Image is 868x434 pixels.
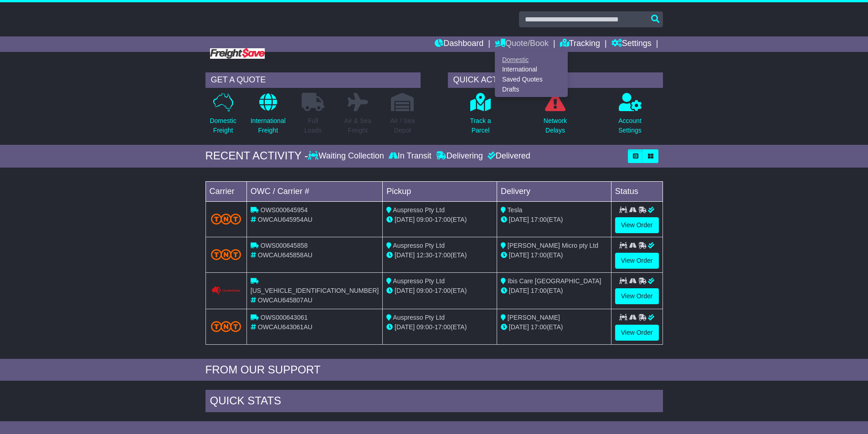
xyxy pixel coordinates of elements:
a: DomesticFreight [209,92,236,140]
a: View Order [615,325,659,341]
span: [DATE] [395,323,415,331]
a: AccountSettings [618,92,642,140]
span: [PERSON_NAME] [508,314,560,321]
span: Auspresso Pty Ltd [393,206,445,214]
a: InternationalFreight [250,92,286,140]
span: [DATE] [395,216,415,223]
div: - (ETA) [386,215,493,225]
span: OWCAU645807AU [258,296,313,304]
p: Air / Sea Depot [390,116,415,135]
td: Delivery [497,181,611,201]
span: Auspresso Pty Ltd [393,277,445,285]
p: International Freight [251,116,286,135]
div: Delivered [485,151,530,161]
span: OWCAU645858AU [258,251,313,259]
div: (ETA) [501,250,607,260]
span: OWCAU645954AU [258,216,313,223]
span: 12:30 [416,251,432,259]
span: 17:00 [435,216,451,223]
span: 17:00 [435,323,451,331]
span: OWS000645954 [261,206,308,214]
span: 17:00 [531,251,547,259]
p: Track a Parcel [470,116,491,135]
span: 09:00 [416,323,432,331]
img: Freight Save [210,48,265,59]
div: In Transit [386,151,434,161]
p: Network Delays [544,116,567,135]
td: OWC / Carrier # [247,181,382,201]
td: Status [611,181,663,201]
span: 17:00 [435,251,451,259]
img: Couriers_Please.png [211,286,241,296]
p: Domestic Freight [210,116,236,135]
span: [DATE] [509,216,529,223]
span: OWS000645858 [261,242,308,249]
a: International [495,65,567,75]
a: Drafts [495,84,567,94]
span: Auspresso Pty Ltd [393,242,445,249]
a: Tracking [560,36,600,52]
div: QUICK ACTIONS [448,72,663,88]
p: Account Settings [618,116,642,135]
span: 17:00 [531,287,547,294]
span: 09:00 [416,216,432,223]
a: Dashboard [435,36,483,52]
span: 09:00 [416,287,432,294]
span: OWCAU643061AU [258,323,313,331]
div: Waiting Collection [308,151,386,161]
div: GET A QUOTE [205,72,421,88]
div: RECENT ACTIVITY - [205,149,308,163]
div: (ETA) [501,322,607,332]
div: Delivering [434,151,485,161]
span: Tesla [508,206,523,214]
a: NetworkDelays [543,92,567,140]
span: Ibis Care [GEOGRAPHIC_DATA] [508,277,601,285]
span: OWS000643061 [261,314,308,321]
span: [DATE] [395,287,415,294]
a: View Order [615,288,659,304]
span: 17:00 [531,323,547,331]
span: [DATE] [509,251,529,259]
td: Pickup [383,181,497,201]
span: 17:00 [435,287,451,294]
span: Auspresso Pty Ltd [393,314,445,321]
img: TNT_Domestic.png [211,321,241,332]
span: [DATE] [509,323,529,331]
a: Saved Quotes [495,75,567,85]
span: 17:00 [531,216,547,223]
div: Quick Stats [205,390,663,414]
a: View Order [615,217,659,233]
td: Carrier [205,181,247,201]
div: - (ETA) [386,286,493,296]
a: View Order [615,253,659,269]
div: (ETA) [501,286,607,296]
span: [DATE] [395,251,415,259]
a: Quote/Book [495,36,549,52]
img: TNT_Domestic.png [211,249,241,260]
span: [PERSON_NAME] Micro pty Ltd [508,242,598,249]
div: - (ETA) [386,322,493,332]
span: [US_VEHICLE_IDENTIFICATION_NUMBER] [251,287,379,294]
p: Full Loads [302,116,324,135]
a: Domestic [495,55,567,65]
a: Settings [611,36,652,52]
p: Air & Sea Freight [344,116,371,135]
div: FROM OUR SUPPORT [205,363,663,377]
a: Track aParcel [469,92,491,140]
div: Quote/Book [495,52,568,97]
div: - (ETA) [386,250,493,260]
span: [DATE] [509,287,529,294]
img: TNT_Domestic.png [211,214,241,225]
div: (ETA) [501,215,607,225]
